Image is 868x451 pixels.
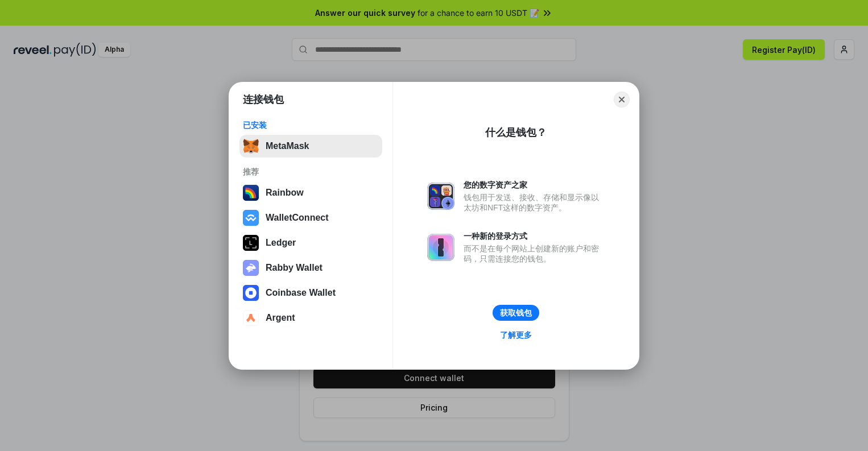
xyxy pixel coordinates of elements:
div: 推荐 [243,167,379,177]
img: svg+xml,%3Csvg%20xmlns%3D%22http%3A%2F%2Fwww.w3.org%2F2000%2Fsvg%22%20fill%3D%22none%22%20viewBox... [427,183,454,210]
div: 获取钱包 [500,308,532,318]
button: Ledger [239,231,382,254]
a: 了解更多 [493,328,539,342]
img: svg+xml,%3Csvg%20xmlns%3D%22http%3A%2F%2Fwww.w3.org%2F2000%2Fsvg%22%20fill%3D%22none%22%20viewBox... [243,260,259,276]
div: 您的数字资产之家 [464,180,605,190]
img: svg+xml,%3Csvg%20xmlns%3D%22http%3A%2F%2Fwww.w3.org%2F2000%2Fsvg%22%20width%3D%2228%22%20height%3... [243,235,259,251]
div: MetaMask [266,141,309,151]
div: 钱包用于发送、接收、存储和显示像以太坊和NFT这样的数字资产。 [464,192,605,213]
div: Rainbow [266,188,304,198]
div: 而不是在每个网站上创建新的账户和密码，只需连接您的钱包。 [464,243,605,264]
div: 了解更多 [500,330,532,340]
button: Argent [239,307,382,329]
img: svg+xml,%3Csvg%20width%3D%2228%22%20height%3D%2228%22%20viewBox%3D%220%200%2028%2028%22%20fill%3D... [243,285,259,301]
button: WalletConnect [239,206,382,229]
button: MetaMask [239,135,382,158]
div: 一种新的登录方式 [464,231,605,241]
img: svg+xml,%3Csvg%20xmlns%3D%22http%3A%2F%2Fwww.w3.org%2F2000%2Fsvg%22%20fill%3D%22none%22%20viewBox... [427,234,454,261]
button: Coinbase Wallet [239,282,382,304]
button: Close [614,92,630,107]
img: svg+xml,%3Csvg%20fill%3D%22none%22%20height%3D%2233%22%20viewBox%3D%220%200%2035%2033%22%20width%... [243,138,259,154]
img: svg+xml,%3Csvg%20width%3D%2228%22%20height%3D%2228%22%20viewBox%3D%220%200%2028%2028%22%20fill%3D... [243,310,259,326]
button: 获取钱包 [493,305,539,321]
div: WalletConnect [266,213,329,223]
img: svg+xml,%3Csvg%20width%3D%2228%22%20height%3D%2228%22%20viewBox%3D%220%200%2028%2028%22%20fill%3D... [243,210,259,226]
h1: 连接钱包 [243,93,284,106]
div: Ledger [266,238,296,248]
img: svg+xml,%3Csvg%20width%3D%22120%22%20height%3D%22120%22%20viewBox%3D%220%200%20120%20120%22%20fil... [243,185,259,201]
div: Coinbase Wallet [266,288,336,298]
button: Rabby Wallet [239,256,382,279]
button: Rainbow [239,181,382,204]
div: 已安装 [243,120,379,130]
div: 什么是钱包？ [485,126,547,139]
div: Rabby Wallet [266,263,323,273]
div: Argent [266,313,295,323]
